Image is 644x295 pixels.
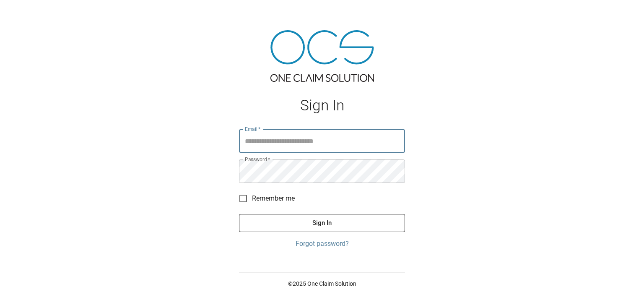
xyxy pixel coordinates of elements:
img: ocs-logo-white-transparent.png [10,5,44,22]
img: ocs-logo-tra.png [270,30,374,82]
button: Sign In [239,214,405,232]
a: Forgot password? [239,239,405,249]
h1: Sign In [239,97,405,114]
label: Password [245,156,270,163]
p: © 2025 One Claim Solution [239,279,405,288]
span: Remember me [252,193,295,204]
label: Email [245,125,261,133]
